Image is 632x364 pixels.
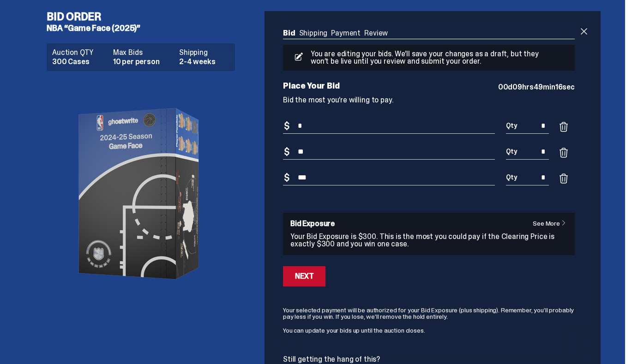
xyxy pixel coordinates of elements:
span: 09 [512,82,522,92]
span: Qty [506,122,517,129]
p: Your Bid Exposure is $300. This is the most you could pay if the Clearing Price is exactly $300 a... [290,233,567,248]
span: $ [284,121,289,131]
p: You can update your bids up until the auction closes. [283,327,575,334]
p: d hrs min sec [498,84,575,91]
span: Qty [506,148,517,155]
h6: Bid Exposure [290,220,567,227]
span: 00 [498,82,508,92]
span: $ [284,147,289,156]
p: You are editing your bids. We’ll save your changes as a draft, but they won’t be live until you r... [307,50,546,65]
p: Your selected payment will be authorized for your Bid Exposure (plus shipping). Remember, you’ll ... [283,307,575,320]
p: Bid the most you’re willing to pay. [283,96,575,104]
dt: Max Bids [113,49,174,56]
p: Place Your Bid [283,82,498,90]
img: product image [48,78,233,309]
span: 16 [555,82,563,92]
dd: 10 per person [113,58,174,66]
dd: 2-4 weeks [179,58,229,66]
span: 49 [534,82,543,92]
dt: Auction QTY [52,49,108,56]
a: Bid [283,28,295,38]
p: Still getting the hang of this? [283,356,575,363]
a: See More [533,220,571,227]
button: Next [283,266,325,286]
span: Qty [506,174,517,180]
dd: 300 Cases [52,58,108,66]
h5: NBA “Game Face (2025)” [47,24,242,32]
span: $ [284,173,289,182]
dt: Shipping [179,49,229,56]
div: Next [295,273,313,280]
h4: Bid Order [47,11,242,22]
